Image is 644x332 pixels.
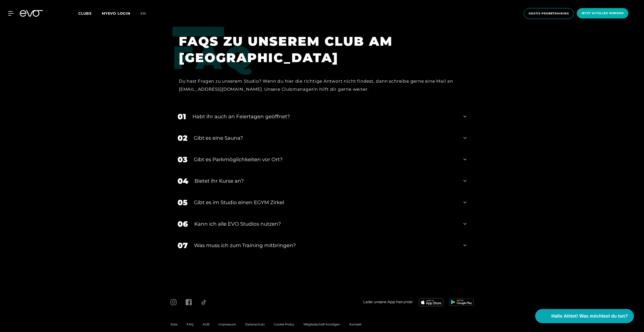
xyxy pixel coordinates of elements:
[419,298,443,306] img: evofitness app
[178,154,187,165] div: 03
[179,33,459,66] h1: FAQS ZU UNSEREM CLUB AM [GEOGRAPHIC_DATA]
[194,220,457,228] div: Kann ich alle EVO Studios nutzen?
[192,113,457,120] div: Habt ihr auch an Feiertagen geöffnet?
[179,77,459,93] div: Du hast Fragen zu unserem Studio? Wenn du hier die richtige Antwort nicht findest, dann schreibe ...
[178,218,188,230] div: 06
[194,199,457,206] div: Gibt es im Studio einen EGYM Zirkel
[178,111,186,122] div: 01
[187,322,193,326] a: FAQ
[178,240,188,251] div: 07
[218,322,236,326] a: Impressum
[194,242,457,249] div: Was muss ich zum Training mitbringen?
[178,175,188,187] div: 04
[140,11,146,16] span: en
[449,299,474,306] img: evofitness app
[522,8,575,19] a: Gratis Probetraining
[535,309,634,323] button: Hallo Athlet! Was möchtest du tun?
[170,322,178,326] a: Jobs
[581,11,624,15] span: Jetzt Mitglied werden
[102,11,130,16] a: MYEVO LOGIN
[551,313,628,320] span: Hallo Athlet! Was möchtest du tun?
[178,197,188,208] div: 05
[529,11,569,16] span: Gratis Probetraining
[178,132,187,144] div: 02
[349,322,362,326] a: Kontakt
[194,134,457,142] div: Gibt es eine Sauna?
[140,11,152,16] a: en
[203,322,209,326] a: AGB
[194,177,457,185] div: Bietet ihr Kurse an?
[194,156,457,163] div: Gibt es Parkmöglichkeiten vor Ort?
[78,11,102,16] a: Clubs
[575,8,630,19] a: Jetzt Mitglied werden
[245,322,265,326] a: Datenschutz
[304,322,340,326] a: Mitgliedschaft kündigen
[363,299,413,305] span: Lade unsere App herunter
[274,322,294,326] a: Cookie Policy
[78,11,92,16] span: Clubs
